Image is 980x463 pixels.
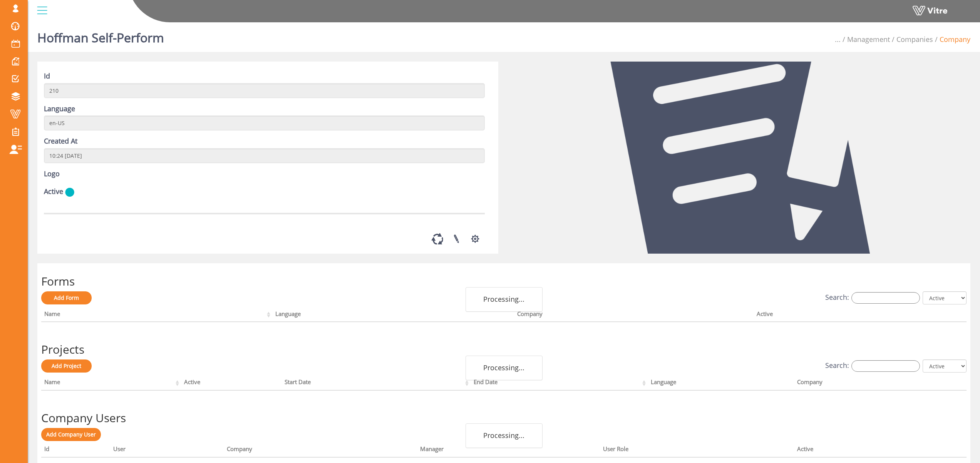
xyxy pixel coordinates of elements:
th: Active [181,376,282,391]
label: Active [44,187,63,197]
th: Language [272,308,514,323]
th: User Role [600,443,794,458]
span: Add Project [52,362,81,369]
input: Search: [851,360,920,372]
h2: Forms [41,275,967,287]
label: Search: [825,360,920,372]
th: End Date [471,376,648,391]
a: Add Company User [41,428,101,441]
th: Active [754,308,920,323]
a: Add Form [41,291,92,304]
li: Management [841,35,890,45]
th: Company [794,376,939,391]
div: Processing... [466,287,543,312]
label: Language [44,104,75,114]
th: Active [794,443,929,458]
th: Name [41,376,181,391]
th: Company [514,308,753,323]
th: Company [224,443,417,458]
input: Search: [851,292,920,304]
span: Add Company User [46,431,96,438]
th: Name [41,308,272,323]
a: Add Project [41,359,92,373]
label: Id [44,71,50,81]
div: Processing... [466,356,543,380]
h2: Projects [41,343,967,356]
h1: Hoffman Self-Perform [37,19,164,52]
th: Id [41,443,110,458]
span: ... [835,35,841,44]
th: Start Date [281,376,470,391]
li: Company [933,35,970,45]
label: Logo [44,169,60,179]
th: User [110,443,224,458]
div: Processing... [466,423,543,448]
th: Manager [417,443,600,458]
a: Companies [896,35,933,44]
label: Search: [825,292,920,304]
h2: Company Users [41,411,967,424]
img: yes [65,187,74,197]
th: Language [648,376,794,391]
span: Add Form [54,294,79,301]
label: Created At [44,136,77,146]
